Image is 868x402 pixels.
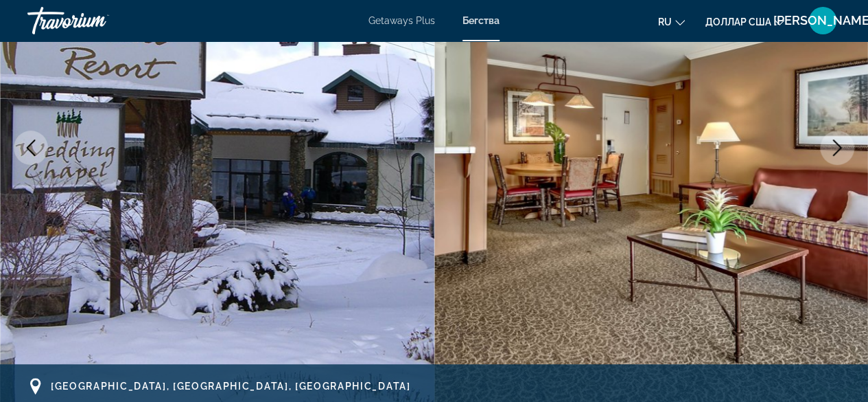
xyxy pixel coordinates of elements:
[805,6,841,35] button: Меню пользователя
[658,16,672,27] font: ru
[820,131,854,165] button: Next image
[462,15,500,26] a: Бегства
[705,12,784,32] button: Изменить валюту
[51,381,410,392] span: [GEOGRAPHIC_DATA], [GEOGRAPHIC_DATA], [GEOGRAPHIC_DATA]
[27,3,165,38] a: Травориум
[658,12,685,32] button: Изменить язык
[813,347,857,391] iframe: Кнопка запуска окна обмена сообщениями
[14,131,48,165] button: Previous image
[368,15,435,26] a: Getaways Plus
[705,16,771,27] font: доллар США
